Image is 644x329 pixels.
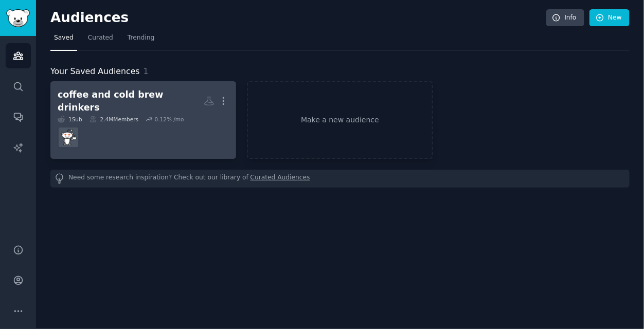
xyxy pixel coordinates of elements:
a: Make a new audience [247,81,433,159]
div: Need some research inspiration? Check out our library of [50,170,630,188]
a: Curated Audiences [251,173,310,184]
img: GummySearch logo [6,9,30,27]
div: 2.4M Members [90,116,138,123]
img: Coffee [61,129,77,145]
a: Saved [50,30,77,51]
span: Trending [128,33,154,43]
a: Curated [84,30,117,51]
span: Curated [88,33,113,43]
a: Info [546,9,584,27]
span: Saved [54,33,74,43]
div: 1 Sub [58,116,82,123]
span: 1 [144,66,149,76]
a: New [589,9,630,27]
span: Your Saved Audiences [50,65,140,78]
a: coffee and cold brew drinkers1Sub2.4MMembers0.12% /moCoffee [50,81,236,159]
div: coffee and cold brew drinkers [58,88,204,114]
h2: Audiences [50,10,546,26]
div: 0.12 % /mo [155,116,184,123]
a: Trending [124,30,158,51]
